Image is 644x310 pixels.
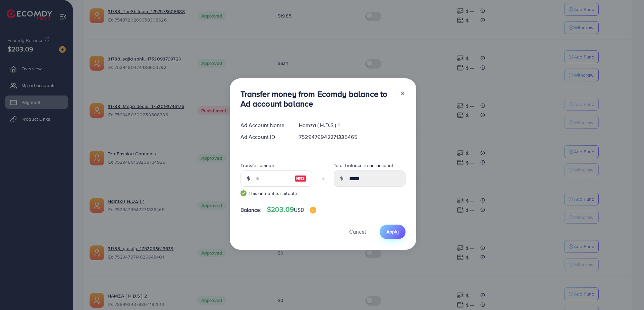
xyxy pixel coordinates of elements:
[310,207,316,214] img: image
[240,190,247,196] img: guide
[240,190,312,197] small: This amount is suitable
[240,162,276,169] label: Transfer amount
[294,206,304,214] span: USD
[380,225,406,239] button: Apply
[235,121,294,129] div: Ad Account Name
[349,228,366,235] span: Cancel
[293,133,411,141] div: 7529479942271336465
[240,89,395,109] h3: Transfer money from Ecomdy balance to Ad account balance
[386,228,399,235] span: Apply
[341,225,374,239] button: Cancel
[235,133,294,141] div: Ad Account ID
[293,121,411,129] div: Hamza ( H.D.S ) 1
[240,206,262,214] span: Balance:
[615,280,639,305] iframe: Chat
[294,175,307,183] img: image
[267,205,317,214] h4: $203.09
[334,162,393,169] label: Total balance in ad account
